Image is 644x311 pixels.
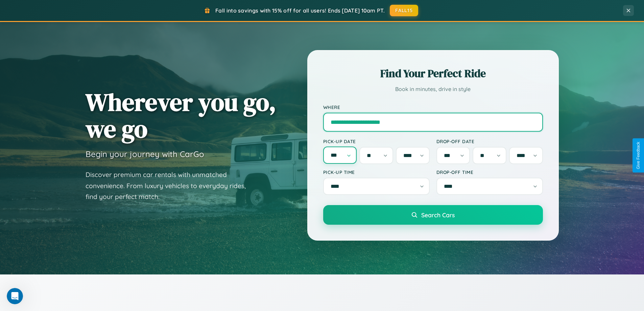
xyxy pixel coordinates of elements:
[390,5,418,16] button: FALL15
[323,84,543,94] p: Book in minutes, drive in style
[636,142,641,169] div: Give Feedback
[436,169,543,175] label: Drop-off Time
[421,211,455,219] span: Search Cars
[86,169,255,202] p: Discover premium car rentals with unmatched convenience. From luxury vehicles to everyday rides, ...
[436,138,543,144] label: Drop-off Date
[323,205,543,225] button: Search Cars
[323,66,543,81] h2: Find Your Perfect Ride
[323,138,430,144] label: Pick-up Date
[215,7,385,14] span: Fall into savings with 15% off for all users! Ends [DATE] 10am PT.
[86,149,204,159] h3: Begin your journey with CarGo
[7,288,23,304] iframe: Intercom live chat
[86,89,276,142] h1: Wherever you go, we go
[323,169,430,175] label: Pick-up Time
[323,104,543,110] label: Where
